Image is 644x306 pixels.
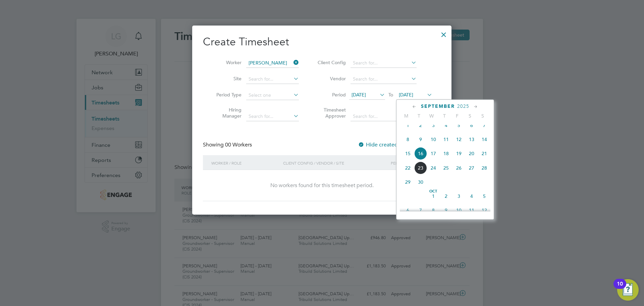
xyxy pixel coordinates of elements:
span: 22 [401,162,414,174]
span: 1 [427,190,440,203]
label: Hide created timesheets [358,141,426,148]
span: 21 [478,147,491,160]
span: 26 [452,162,465,174]
span: 9 [414,133,427,146]
span: 11 [465,204,478,217]
input: Search for... [351,75,417,84]
span: September [421,103,455,109]
div: Period [389,155,434,171]
span: 30 [414,176,427,188]
span: 16 [414,147,427,160]
span: 00 Workers [225,141,252,148]
span: M [400,113,413,119]
label: Client Config [316,59,346,65]
div: Showing [203,141,253,148]
span: F [451,113,464,119]
label: Timesheet Approver [316,107,346,119]
label: Vendor [316,76,346,82]
span: 7 [414,204,427,217]
span: 2 [414,119,427,132]
span: 28 [478,162,491,174]
span: 25 [440,162,452,174]
span: 3 [452,190,465,203]
span: 10 [427,133,440,146]
span: 8 [427,204,440,217]
span: 29 [401,176,414,188]
span: 6 [401,204,414,217]
span: 6 [465,119,478,132]
span: 2 [440,190,452,203]
span: 4 [465,190,478,203]
span: 14 [478,133,491,146]
span: 19 [452,147,465,160]
input: Search for... [351,58,417,68]
label: Worker [211,59,241,65]
span: 27 [465,162,478,174]
div: No workers found for this timesheet period. [210,182,434,189]
span: 18 [440,147,452,160]
div: Worker / Role [210,155,281,171]
span: 1 [401,119,414,132]
span: 7 [478,119,491,132]
span: Oct [427,190,440,193]
span: [DATE] [399,92,413,98]
span: 11 [440,133,452,146]
input: Select one [246,91,299,100]
span: 4 [440,119,452,132]
label: Period Type [211,92,241,98]
span: T [413,113,425,119]
span: To [386,90,395,99]
div: Client Config / Vendor / Site [281,155,389,171]
span: 9 [440,204,452,217]
input: Search for... [246,58,299,68]
span: S [464,113,476,119]
span: 15 [401,147,414,160]
span: 17 [427,147,440,160]
span: 12 [452,133,465,146]
span: [DATE] [352,92,366,98]
button: Open Resource Center, 10 new notifications [617,279,639,301]
span: 2025 [457,103,469,109]
span: W [425,113,438,119]
input: Search for... [246,75,299,84]
input: Search for... [351,112,417,121]
span: 23 [414,162,427,174]
span: 8 [401,133,414,146]
span: 24 [427,162,440,174]
span: 5 [478,190,491,203]
label: Period [316,92,346,98]
span: S [476,113,489,119]
span: 5 [452,119,465,132]
span: 20 [465,147,478,160]
div: 10 [617,284,623,293]
span: 12 [478,204,491,217]
span: 10 [452,204,465,217]
h2: Create Timesheet [203,35,441,49]
input: Search for... [246,112,299,121]
span: T [438,113,451,119]
span: 3 [427,119,440,132]
span: 13 [465,133,478,146]
label: Site [211,76,241,82]
label: Hiring Manager [211,107,241,119]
